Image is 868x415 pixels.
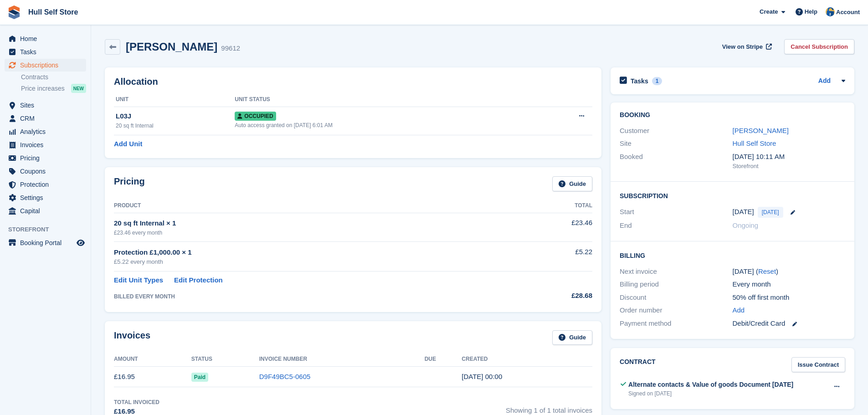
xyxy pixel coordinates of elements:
a: menu [5,236,86,249]
div: BILLED EVERY MONTH [114,292,515,301]
img: stora-icon-8386f47178a22dfd0bd8f6a31ec36ba5ce8667c1dd55bd0f319d3a0aa187defe.svg [7,5,21,19]
span: Invoices [20,138,75,151]
span: View on Stripe [722,42,763,51]
h2: Invoices [114,330,150,345]
th: Unit [114,92,235,107]
a: D9F49BC5-0605 [259,373,311,380]
span: Subscriptions [20,59,75,72]
h2: Contract [620,357,656,372]
h2: Allocation [114,77,592,87]
span: Sites [20,99,75,112]
div: Billing period [620,279,732,290]
h2: Tasks [631,77,648,85]
span: Occupied [235,112,276,121]
span: CRM [20,112,75,125]
div: Start [620,207,732,218]
a: View on Stripe [719,39,774,54]
a: menu [5,191,86,204]
a: menu [5,32,86,45]
span: Capital [20,205,75,217]
th: Created [462,352,592,367]
th: Product [114,199,515,213]
a: Hull Self Store [733,139,776,147]
a: menu [5,178,86,191]
td: £5.22 [515,242,592,272]
div: End [620,220,732,231]
span: Paid [191,373,208,382]
div: Storefront [733,162,845,171]
a: menu [5,152,86,164]
span: Help [805,7,817,16]
div: 50% off first month [733,292,845,303]
th: Invoice Number [259,352,425,367]
h2: Billing [620,251,845,260]
div: 99612 [221,43,240,54]
img: Hull Self Store [826,7,835,16]
a: menu [5,138,86,151]
a: Contracts [21,73,86,82]
div: [DATE] 10:11 AM [733,152,845,162]
div: Alternate contacts & Value of goods Document [DATE] [628,380,793,389]
div: Customer [620,126,732,136]
div: Order number [620,305,732,316]
span: Account [836,8,860,17]
span: Storefront [8,225,91,234]
span: Tasks [20,46,75,58]
div: £28.68 [515,291,592,301]
a: [PERSON_NAME] [733,127,789,134]
div: Payment method [620,318,732,329]
td: £16.95 [114,367,191,387]
a: Add [733,305,745,316]
div: Discount [620,292,732,303]
div: [DATE] ( ) [733,266,845,277]
div: Signed on [DATE] [628,389,793,398]
a: Price increases NEW [21,83,86,93]
div: Next invoice [620,266,732,277]
div: L03J [116,111,235,122]
a: Add Unit [114,139,142,149]
span: Coupons [20,165,75,178]
h2: [PERSON_NAME] [126,41,217,53]
h2: Subscription [620,191,845,200]
h2: Booking [620,112,845,119]
div: Debit/Credit Card [733,318,845,329]
span: Settings [20,191,75,204]
div: Protection £1,000.00 × 1 [114,247,515,258]
a: menu [5,165,86,178]
span: Create [760,7,778,16]
a: menu [5,46,86,58]
a: Cancel Subscription [784,39,854,54]
a: Preview store [75,237,86,248]
span: [DATE] [758,207,783,218]
a: Issue Contract [791,357,845,372]
span: Booking Portal [20,236,75,249]
span: Analytics [20,125,75,138]
div: Booked [620,152,732,171]
time: 2025-08-14 23:00:00 UTC [733,207,754,217]
a: menu [5,59,86,72]
div: 1 [652,77,663,85]
th: Amount [114,352,191,367]
div: Auto access granted on [DATE] 6:01 AM [235,121,534,129]
th: Status [191,352,259,367]
a: Guide [552,176,592,191]
a: menu [5,99,86,112]
a: Reset [758,267,776,275]
div: NEW [71,84,86,93]
a: menu [5,112,86,125]
td: £23.46 [515,213,592,241]
a: Edit Protection [174,275,223,286]
span: Protection [20,178,75,191]
span: Pricing [20,152,75,164]
div: £23.46 every month [114,229,515,237]
a: Edit Unit Types [114,275,163,286]
h2: Pricing [114,176,145,191]
span: Home [20,32,75,45]
div: 20 sq ft Internal [116,122,235,130]
a: Add [818,76,831,87]
th: Total [515,199,592,213]
time: 2025-08-14 23:00:16 UTC [462,373,502,380]
span: Ongoing [733,221,759,229]
th: Unit Status [235,92,534,107]
a: menu [5,205,86,217]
